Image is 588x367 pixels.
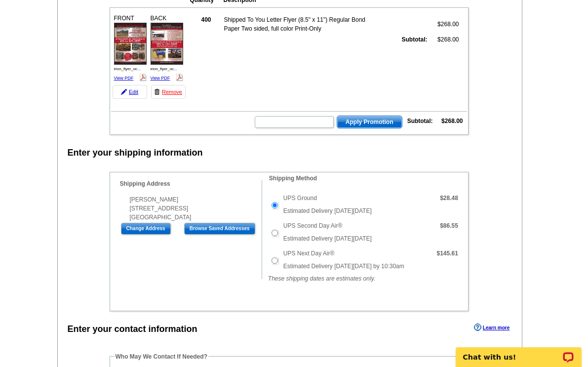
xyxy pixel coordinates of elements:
[139,74,147,81] img: pdf_logo.png
[429,15,460,34] td: $268.00
[283,249,335,258] label: UPS Next Day Air®
[154,89,160,95] img: trashcan-icon.gif
[115,352,208,361] legend: Who May We Contact If Needed?
[440,195,458,202] strong: $28.48
[337,116,402,128] button: Apply Promotion
[68,146,203,160] div: Enter your shipping information
[151,76,170,81] a: View PDF
[283,194,317,203] label: UPS Ground
[268,275,375,282] em: These shipping dates are estimates only.
[283,263,404,270] span: Estimated Delivery [DATE][DATE] by 10:30am
[114,76,134,81] a: View PDF
[184,223,255,235] input: Browse Saved Addresses
[429,35,460,44] td: $268.00
[474,324,510,331] a: Learn more
[283,221,343,230] label: UPS Second Day Air®
[68,323,197,336] div: Enter your contact information
[151,67,177,71] span: irion_flyer_oc...
[224,15,367,34] td: Shipped To You Letter Flyer (8.5" x 11") Regular Bond Paper Two sided, full color Print-Only
[337,116,402,128] span: Apply Promotion
[121,223,171,235] input: Change Address
[120,180,262,187] h4: Shipping Address
[441,118,463,124] strong: $268.00
[120,195,262,222] div: [PERSON_NAME] [STREET_ADDRESS] [GEOGRAPHIC_DATA]
[283,235,372,242] span: Estimated Delivery [DATE][DATE]
[402,36,428,43] strong: Subtotal:
[149,12,185,83] div: BACK
[268,174,318,183] legend: Shipping Method
[151,85,186,99] a: Remove
[151,23,183,64] img: small-thumb.jpg
[114,67,141,71] span: irion_flyer_oc...
[283,207,372,214] span: Estimated Delivery [DATE][DATE]
[114,23,147,64] img: small-thumb.jpg
[440,222,458,229] strong: $86.55
[113,12,148,83] div: FRONT
[113,85,147,99] a: Edit
[176,74,183,81] img: pdf_logo.png
[121,89,127,95] img: pencil-icon.gif
[449,336,588,367] iframe: LiveChat chat widget
[407,118,433,124] strong: Subtotal:
[201,16,211,23] strong: 400
[436,250,458,257] strong: $145.61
